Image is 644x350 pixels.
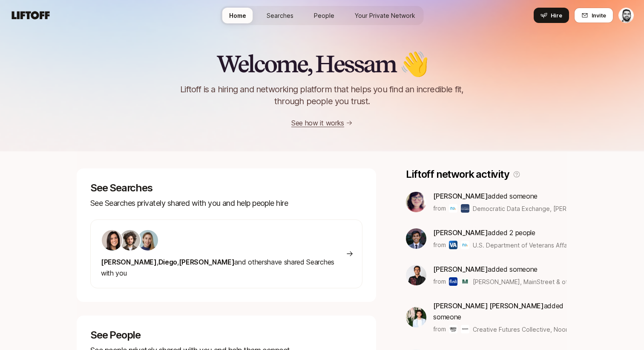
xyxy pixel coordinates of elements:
[433,276,446,287] p: from
[618,8,634,23] button: Hessam Mostajabi
[179,258,235,266] span: [PERSON_NAME]
[433,265,488,273] span: [PERSON_NAME]
[433,324,446,334] p: from
[433,192,488,200] span: [PERSON_NAME]
[449,277,457,286] img: Finli
[102,230,122,250] img: 71d7b91d_d7cb_43b4_a7ea_a9b2f2cc6e03.jpg
[267,11,293,20] span: Searches
[406,228,426,249] img: 4640b0e7_2b03_4c4f_be34_fa460c2e5c38.jpg
[314,11,334,20] span: People
[461,204,469,213] img: Schmidt Futures
[461,277,469,286] img: MainStreet
[473,277,566,286] span: [PERSON_NAME], MainStreet & others
[574,8,613,23] button: Invite
[170,83,474,107] p: Liftoff is a hiring and networking platform that helps you find an incredible fit, through people...
[433,240,446,250] p: from
[433,191,566,202] p: added someone
[592,11,606,20] span: Invite
[348,8,422,23] a: Your Private Network
[551,11,562,20] span: Hire
[158,258,177,266] span: Diego
[90,197,362,209] p: See Searches privately shared with you and help people hire
[222,8,253,23] a: Home
[101,258,334,277] span: and others have shared Searches with you
[433,227,566,238] p: added 2 people
[473,326,596,333] span: Creative Futures Collective, Noom & others
[534,8,569,23] button: Hire
[433,264,566,275] p: added someone
[120,230,140,250] img: ACg8ocIoEleZoKxMOtRscyH5__06YKjbVRjbxnpxBYqBnoVMWgqGuqZf=s160-c
[619,8,633,23] img: Hessam Mostajabi
[461,241,469,249] img: Democratic Data Exchange
[449,241,457,249] img: U.S. Department of Veterans Affairs
[406,265,426,285] img: ACg8ocKfD4J6FzG9_HAYQ9B8sLvPSEBLQEDmbHTY_vjoi9sRmV9s2RKt=s160-c
[157,258,158,266] span: ,
[101,258,157,266] span: [PERSON_NAME]
[90,329,362,341] p: See People
[461,325,469,333] img: Noom
[433,228,488,237] span: [PERSON_NAME]
[355,11,415,20] span: Your Private Network
[406,192,426,212] img: e224fc1c_6798_470a_b0e9_334cb9292c95.jpg
[260,8,300,23] a: Searches
[406,307,426,327] img: 14c26f81_4384_478d_b376_a1ca6885b3c1.jpg
[449,204,457,213] img: Democratic Data Exchange
[307,8,341,23] a: People
[433,302,543,310] span: [PERSON_NAME] [PERSON_NAME]
[449,325,457,333] img: Creative Futures Collective
[90,182,362,194] p: See Searches
[229,11,246,20] span: Home
[138,230,158,250] img: 2b711d72_12f4_4475_b245_88f02cedaae9.jpg
[406,168,509,180] p: Liftoff network activity
[291,119,344,127] a: See how it works
[433,300,567,322] p: added someone
[216,51,428,77] h2: Welcome, Hessam 👋
[177,258,179,266] span: ,
[433,203,446,213] p: from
